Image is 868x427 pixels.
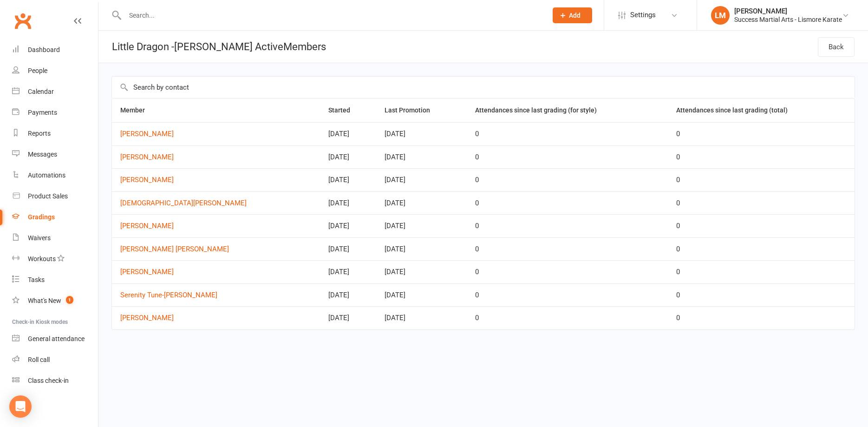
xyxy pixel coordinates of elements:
td: [DATE] [376,237,467,261]
div: Dashboard [28,46,60,53]
a: Class kiosk mode [12,370,98,391]
a: Clubworx [11,9,34,33]
td: [DATE] [376,168,467,191]
div: 0 [475,199,660,207]
div: 0 [676,153,846,161]
a: [PERSON_NAME] [120,153,312,161]
td: [DATE] [320,260,376,283]
div: 0 [676,268,846,276]
a: Reports [12,123,98,144]
td: [DATE] [320,122,376,145]
div: 0 [475,222,660,230]
div: Gradings [28,213,55,221]
th: Started [320,99,376,122]
div: LM [711,6,730,25]
div: Tasks [28,276,45,283]
div: 0 [475,130,660,138]
a: Gradings [12,207,98,228]
a: Serenity Tune-[PERSON_NAME] [120,291,312,299]
div: General attendance [28,335,85,342]
td: [DATE] [320,145,376,169]
div: 0 [475,153,660,161]
div: 0 [475,314,660,322]
div: Waivers [28,234,51,242]
td: [DATE] [320,283,376,307]
div: Class check-in [28,377,69,384]
a: [PERSON_NAME] [120,176,312,184]
div: 0 [475,176,660,184]
a: Product Sales [12,186,98,207]
div: 0 [676,291,846,299]
a: What's New1 [12,290,98,311]
div: Reports [28,130,51,137]
th: Member [112,99,320,122]
div: Workouts [28,255,56,263]
div: Automations [28,171,65,179]
span: Settings [630,5,656,26]
div: Success Martial Arts - Lismore Karate [734,15,842,24]
input: Search by contact [112,77,855,98]
a: [PERSON_NAME] [120,268,312,276]
div: 0 [676,199,846,207]
span: Add [569,12,581,19]
td: [DATE] [376,306,467,329]
div: Roll call [28,356,50,363]
td: [DATE] [320,306,376,329]
th: Last Promotion [376,99,467,122]
td: [DATE] [320,168,376,191]
td: [DATE] [376,260,467,283]
a: Waivers [12,228,98,249]
a: General attendance kiosk mode [12,328,98,349]
div: Open Intercom Messenger [9,395,32,418]
td: [DATE] [320,237,376,261]
th: Attendances since last grading (total) [668,99,855,122]
div: What's New [28,297,61,304]
a: Back [818,37,855,57]
div: 0 [676,130,846,138]
div: 0 [676,314,846,322]
div: 0 [676,222,846,230]
td: [DATE] [376,122,467,145]
button: Add [553,7,592,23]
a: [DEMOGRAPHIC_DATA][PERSON_NAME] [120,199,312,207]
div: 0 [475,245,660,253]
a: Payments [12,102,98,123]
div: 0 [676,176,846,184]
span: 1 [66,296,73,304]
td: [DATE] [320,214,376,237]
div: Calendar [28,88,54,95]
td: [DATE] [376,145,467,169]
h1: Little Dragon Active Members [98,31,326,63]
span: - [PERSON_NAME] [171,41,253,53]
div: 0 [475,291,660,299]
a: [PERSON_NAME] [120,222,312,230]
td: [DATE] [376,214,467,237]
a: Messages [12,144,98,165]
a: [PERSON_NAME] [120,130,312,138]
div: People [28,67,47,74]
div: 0 [676,245,846,253]
th: Attendances since last grading (for style) [467,99,668,122]
td: [DATE] [320,191,376,215]
div: Product Sales [28,192,68,200]
a: [PERSON_NAME] [120,314,312,322]
td: [DATE] [376,191,467,215]
a: People [12,60,98,81]
div: Payments [28,109,57,116]
input: Search... [122,9,541,22]
a: Tasks [12,269,98,290]
a: Automations [12,165,98,186]
div: [PERSON_NAME] [734,7,842,15]
a: Calendar [12,81,98,102]
a: Dashboard [12,39,98,60]
a: Workouts [12,249,98,269]
td: [DATE] [376,283,467,307]
div: Messages [28,151,57,158]
div: 0 [475,268,660,276]
a: [PERSON_NAME] [PERSON_NAME] [120,245,312,253]
a: Roll call [12,349,98,370]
